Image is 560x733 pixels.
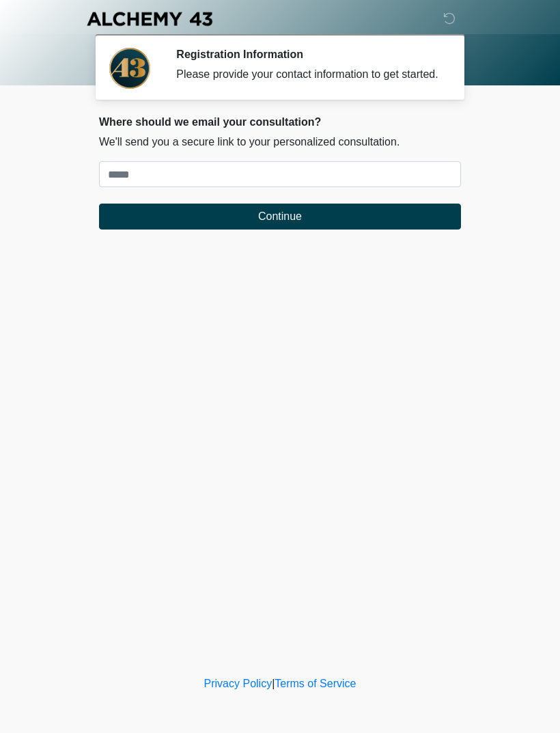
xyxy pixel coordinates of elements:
[99,204,461,230] button: Continue
[176,48,440,61] h2: Registration Information
[272,678,275,689] a: |
[99,115,461,128] h2: Where should we email your consultation?
[85,10,214,27] img: Alchemy 43 Logo
[109,48,150,89] img: Agent Avatar
[204,678,272,689] a: Privacy Policy
[176,66,440,83] div: Please provide your contact information to get started.
[99,134,461,150] p: We'll send you a secure link to your personalized consultation.
[275,678,356,689] a: Terms of Service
